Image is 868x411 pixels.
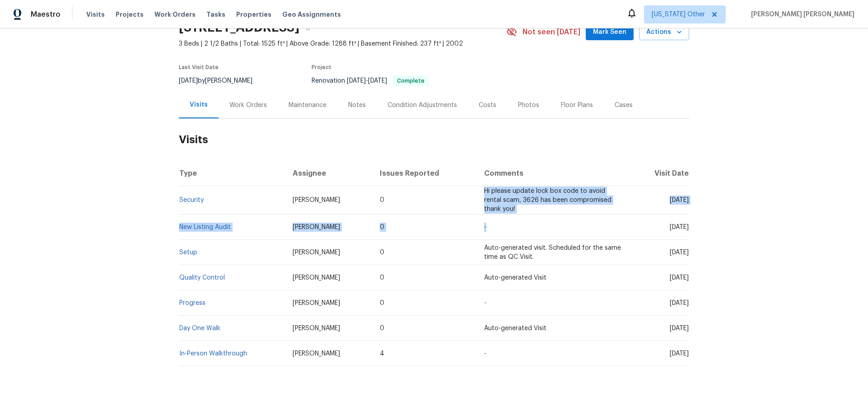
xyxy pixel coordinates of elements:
div: Floor Plans [561,101,593,110]
span: [DATE] [670,249,689,256]
span: Geo Assignments [282,10,341,19]
span: [DATE] [670,224,689,230]
span: [PERSON_NAME] [293,197,340,203]
span: [PERSON_NAME] [293,224,340,230]
span: [DATE] [670,197,689,203]
span: [DATE] [670,350,689,357]
span: Project [312,65,331,70]
span: Auto-generated Visit [484,325,546,332]
th: Issues Reported [373,161,476,186]
div: Notes [348,101,366,110]
div: by [PERSON_NAME] [179,75,263,86]
div: Cases [615,101,633,110]
span: [PERSON_NAME] [293,249,340,256]
span: - [484,300,486,306]
h2: Visits [179,119,689,161]
span: 0 [380,275,384,281]
span: Tasks [206,11,225,18]
span: [US_STATE] Other [652,10,705,19]
span: 0 [380,249,384,256]
div: Work Orders [229,101,267,110]
div: Visits [190,100,208,109]
span: Complete [393,78,428,84]
a: In-Person Walkthrough [179,350,247,357]
span: 0 [380,300,384,306]
span: [PERSON_NAME] [293,275,340,281]
div: Maintenance [289,101,327,110]
span: [DATE] [368,78,387,84]
span: [DATE] [670,300,689,306]
span: Renovation [312,78,429,84]
span: Work Orders [154,10,196,19]
span: [PERSON_NAME] [293,300,340,306]
span: [PERSON_NAME] [PERSON_NAME] [747,10,854,19]
button: Mark Seen [586,24,634,41]
span: Visits [86,10,105,19]
span: - [484,350,486,357]
span: [DATE] [179,78,198,84]
th: Assignee [285,161,373,186]
span: Auto-generated visit. Scheduled for the same time as QC Visit. [484,245,621,260]
th: Type [179,161,285,186]
h2: [STREET_ADDRESS] [179,23,299,32]
span: [PERSON_NAME] [293,350,340,357]
span: [DATE] [347,78,366,84]
span: 4 [380,350,384,357]
th: Visit Date [630,161,689,186]
button: Actions [639,24,689,41]
span: Hi please update lock box code to avoid rental scam, 3626 has been compromised thank you! [484,188,611,212]
span: [PERSON_NAME] [293,325,340,332]
div: Photos [518,101,539,110]
th: Comments [477,161,630,186]
a: Progress [179,300,205,306]
a: Security [179,197,204,203]
span: Properties [236,10,271,19]
span: Projects [116,10,144,19]
span: 0 [380,197,384,203]
span: [DATE] [670,275,689,281]
a: Setup [179,249,197,256]
span: Maestro [31,10,61,19]
span: 0 [380,224,384,230]
span: 0 [380,325,384,332]
a: Day One Walk [179,325,220,332]
span: - [484,224,486,230]
div: Condition Adjustments [387,101,457,110]
a: New Listing Audit [179,224,231,230]
a: Quality Control [179,275,225,281]
span: [DATE] [670,325,689,332]
span: Auto-generated Visit [484,275,546,281]
span: Not seen [DATE] [523,28,580,37]
span: - [347,78,387,84]
span: Last Visit Date [179,65,219,70]
span: Mark Seen [593,27,626,38]
span: 3 Beds | 2 1/2 Baths | Total: 1525 ft² | Above Grade: 1288 ft² | Basement Finished: 237 ft² | 2002 [179,39,506,48]
span: Actions [646,27,682,38]
div: Costs [479,101,496,110]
